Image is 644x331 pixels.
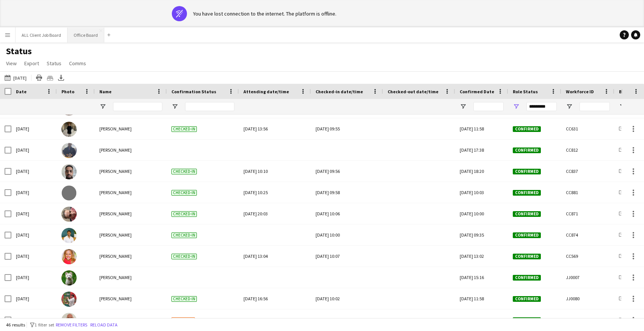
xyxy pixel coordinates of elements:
span: Confirmed [513,254,541,259]
div: CC837 [561,161,614,182]
button: Reload data [89,321,119,329]
div: [DATE] 09:35 [455,224,508,245]
div: CC881 [561,182,614,203]
app-action-btn: Print [35,73,44,82]
img: Benjamin Mifsud [61,143,77,158]
span: Checked-in [171,296,197,302]
span: Confirmed [513,296,541,302]
span: [PERSON_NAME] [99,168,132,174]
span: [PERSON_NAME] [99,190,132,195]
div: [DATE] 16:56 [243,288,306,309]
div: [DATE] [11,182,57,203]
button: Open Filter Menu [619,103,626,110]
div: [DATE] [11,246,57,267]
div: [DATE] [11,267,57,288]
div: [DATE] 11:58 [455,309,508,330]
div: CC871 [561,203,614,224]
span: Confirmed [513,317,541,323]
div: JJ0007 [561,267,614,288]
span: Status [47,60,61,67]
input: Workforce ID Filter Input [580,102,610,111]
div: [DATE] 11:58 [455,118,508,139]
span: Attending date/time [243,89,289,94]
span: Date [16,89,27,94]
span: Export [24,60,39,67]
div: [DATE] 10:00 [455,203,508,224]
div: CC631 [561,118,614,139]
button: Open Filter Menu [460,103,467,110]
div: [DATE] 10:03 [455,182,508,203]
div: CC812 [561,140,614,160]
a: View [3,58,20,68]
input: Confirmation Status Filter Input [185,102,234,111]
div: [DATE] 10:02 [316,288,379,309]
span: [PERSON_NAME] [99,147,132,153]
div: [DATE] 13:04 [243,246,306,267]
span: Confirmed [513,232,541,238]
img: Ben Syder [61,270,77,286]
button: [DATE] [3,73,28,82]
span: Checked-out date/time [388,89,438,94]
div: [DATE] 18:20 [455,161,508,182]
span: Confirmed [513,190,541,196]
a: Status [44,58,64,68]
button: ALL Client Job Board [16,28,68,42]
app-action-btn: Crew files as ZIP [46,73,55,82]
span: Board [619,89,632,94]
span: Name [99,89,112,94]
div: [DATE] [11,309,57,330]
span: Checked-in [171,190,197,196]
div: [DATE] [11,118,57,139]
div: JJ0080 [561,288,614,309]
div: [DATE] 10:10 [243,161,306,182]
span: Workforce ID [566,89,594,94]
button: Open Filter Menu [171,103,178,110]
div: [DATE] 20:03 [243,203,306,224]
img: Lamar Dash [61,228,77,243]
span: [PERSON_NAME] [99,317,132,323]
span: Confirmed [513,169,541,174]
div: [DATE] 13:56 [243,118,306,139]
span: Checked-in [171,254,197,259]
div: [DATE] 10:06 [316,203,379,224]
span: [PERSON_NAME] [99,232,132,238]
div: [DATE] 10:00 [316,224,379,245]
div: CC874 [561,224,614,245]
div: JJ256 [561,309,614,330]
span: [PERSON_NAME] [99,126,132,132]
div: [DATE] [11,140,57,160]
img: YASIN KHALIFA [61,164,77,179]
span: 1 filter set [35,322,54,328]
div: [DATE] 15:16 [455,267,508,288]
span: Photo [61,89,74,94]
span: Checked-in [171,126,197,132]
img: Eddie Lawrie [61,292,77,307]
span: Role Status [513,89,538,94]
span: Confirmed [513,126,541,132]
div: [DATE] 13:02 [455,246,508,267]
img: Rory Lapham [61,313,77,328]
button: Office Board [68,28,104,42]
div: [DATE] 09:56 [316,161,379,182]
span: [PERSON_NAME] [99,253,132,259]
span: Checked-in [171,211,197,217]
span: [PERSON_NAME] [99,296,132,301]
button: Open Filter Menu [99,103,106,110]
app-action-btn: Export XLSX [57,73,66,82]
button: Open Filter Menu [566,103,573,110]
span: Confirmed Date [460,89,494,94]
div: [DATE] 11:58 [455,288,508,309]
a: Comms [66,58,89,68]
input: Role Status Filter Input [526,102,557,111]
div: [DATE] 17:38 [455,140,508,160]
span: Comms [69,60,86,67]
img: Adam Connor [61,122,77,137]
img: Jean Ramsay [61,207,77,222]
span: Checked-in date/time [316,89,363,94]
span: Confirmed [513,147,541,153]
span: Confirmation Status [171,89,216,94]
button: Open Filter Menu [513,103,520,110]
input: Name Filter Input [113,102,162,111]
span: [PERSON_NAME] [99,275,132,280]
div: [DATE] 10:24 [243,309,306,330]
